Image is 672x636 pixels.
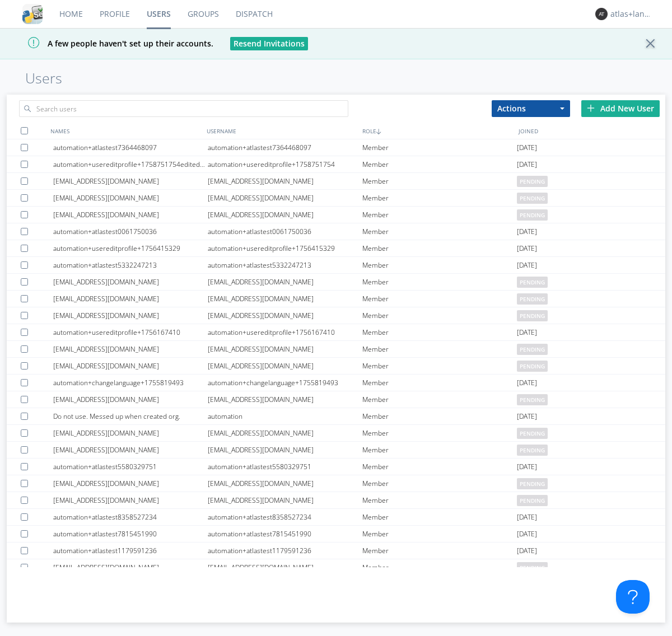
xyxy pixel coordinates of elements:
[517,223,537,240] span: [DATE]
[362,509,517,525] div: Member
[362,190,517,206] div: Member
[208,240,362,256] div: automation+usereditprofile+1756415329
[208,223,362,240] div: automation+atlastest0061750036
[53,173,208,189] div: [EMAIL_ADDRESS][DOMAIN_NAME]
[22,4,43,24] img: cddb5a64eb264b2086981ab96f4c1ba7
[208,475,362,492] div: [EMAIL_ADDRESS][DOMAIN_NAME]
[204,123,360,139] div: USERNAME
[517,509,537,526] span: [DATE]
[517,408,537,425] span: [DATE]
[517,526,537,543] span: [DATE]
[53,459,208,475] div: automation+atlastest5580329751
[7,291,665,307] a: [EMAIL_ADDRESS][DOMAIN_NAME][EMAIL_ADDRESS][DOMAIN_NAME]Memberpending
[517,156,537,173] span: [DATE]
[53,257,208,273] div: automation+atlastest5332247213
[362,324,517,340] div: Member
[53,375,208,391] div: automation+changelanguage+1755819493
[362,375,517,391] div: Member
[7,341,665,358] a: [EMAIL_ADDRESS][DOMAIN_NAME][EMAIL_ADDRESS][DOMAIN_NAME]Memberpending
[208,492,362,508] div: [EMAIL_ADDRESS][DOMAIN_NAME]
[7,526,665,543] a: automation+atlastest7815451990automation+atlastest7815451990Member[DATE]
[208,139,362,156] div: automation+atlastest7364468097
[208,375,362,391] div: automation+changelanguage+1755819493
[7,358,665,375] a: [EMAIL_ADDRESS][DOMAIN_NAME][EMAIL_ADDRESS][DOMAIN_NAME]Memberpending
[362,307,517,324] div: Member
[53,559,208,576] div: [EMAIL_ADDRESS][DOMAIN_NAME]
[208,459,362,475] div: automation+atlastest5580329751
[492,100,570,117] button: Actions
[208,509,362,525] div: automation+atlastest8358527234
[517,428,548,439] span: pending
[208,559,362,576] div: [EMAIL_ADDRESS][DOMAIN_NAME]
[7,207,665,223] a: [EMAIL_ADDRESS][DOMAIN_NAME][EMAIL_ADDRESS][DOMAIN_NAME]Memberpending
[53,543,208,559] div: automation+atlastest1179591236
[517,375,537,391] span: [DATE]
[53,492,208,508] div: [EMAIL_ADDRESS][DOMAIN_NAME]
[7,375,665,391] a: automation+changelanguage+1755819493automation+changelanguage+1755819493Member[DATE]
[7,559,665,576] a: [EMAIL_ADDRESS][DOMAIN_NAME][EMAIL_ADDRESS][DOMAIN_NAME]Memberpending
[53,156,208,172] div: automation+usereditprofile+1758751754editedautomation+usereditprofile+1758751754
[208,526,362,542] div: automation+atlastest7815451990
[53,391,208,408] div: [EMAIL_ADDRESS][DOMAIN_NAME]
[616,580,650,614] iframe: Toggle Customer Support
[362,526,517,542] div: Member
[7,274,665,291] a: [EMAIL_ADDRESS][DOMAIN_NAME][EMAIL_ADDRESS][DOMAIN_NAME]Memberpending
[7,459,665,475] a: automation+atlastest5580329751automation+atlastest5580329751Member[DATE]
[517,277,548,288] span: pending
[362,442,517,458] div: Member
[7,509,665,526] a: automation+atlastest8358527234automation+atlastest8358527234Member[DATE]
[517,293,548,305] span: pending
[362,257,517,273] div: Member
[362,559,517,576] div: Member
[517,324,537,341] span: [DATE]
[362,223,517,240] div: Member
[7,190,665,207] a: [EMAIL_ADDRESS][DOMAIN_NAME][EMAIL_ADDRESS][DOMAIN_NAME]Memberpending
[517,176,548,187] span: pending
[7,223,665,240] a: automation+atlastest0061750036automation+atlastest0061750036Member[DATE]
[517,394,548,405] span: pending
[7,442,665,459] a: [EMAIL_ADDRESS][DOMAIN_NAME][EMAIL_ADDRESS][DOMAIN_NAME]Memberpending
[581,100,660,117] div: Add New User
[360,123,516,139] div: ROLE
[208,190,362,206] div: [EMAIL_ADDRESS][DOMAIN_NAME]
[48,123,204,139] div: NAMES
[208,156,362,172] div: automation+usereditprofile+1758751754
[53,442,208,458] div: [EMAIL_ADDRESS][DOMAIN_NAME]
[362,459,517,475] div: Member
[362,274,517,290] div: Member
[53,408,208,424] div: Do not use. Messed up when created org.
[53,475,208,492] div: [EMAIL_ADDRESS][DOMAIN_NAME]
[362,358,517,374] div: Member
[208,425,362,441] div: [EMAIL_ADDRESS][DOMAIN_NAME]
[7,307,665,324] a: [EMAIL_ADDRESS][DOMAIN_NAME][EMAIL_ADDRESS][DOMAIN_NAME]Memberpending
[53,223,208,240] div: automation+atlastest0061750036
[53,324,208,340] div: automation+usereditprofile+1756167410
[208,274,362,290] div: [EMAIL_ADDRESS][DOMAIN_NAME]
[7,156,665,173] a: automation+usereditprofile+1758751754editedautomation+usereditprofile+1758751754automation+usered...
[208,341,362,357] div: [EMAIL_ADDRESS][DOMAIN_NAME]
[53,425,208,441] div: [EMAIL_ADDRESS][DOMAIN_NAME]
[7,543,665,559] a: automation+atlastest1179591236automation+atlastest1179591236Member[DATE]
[53,139,208,156] div: automation+atlastest7364468097
[53,291,208,307] div: [EMAIL_ADDRESS][DOMAIN_NAME]
[517,361,548,372] span: pending
[362,173,517,189] div: Member
[7,324,665,341] a: automation+usereditprofile+1756167410automation+usereditprofile+1756167410Member[DATE]
[208,442,362,458] div: [EMAIL_ADDRESS][DOMAIN_NAME]
[517,344,548,355] span: pending
[587,104,595,112] img: plus.svg
[53,274,208,290] div: [EMAIL_ADDRESS][DOMAIN_NAME]
[362,240,517,256] div: Member
[610,8,652,20] div: atlas+language+check
[517,543,537,559] span: [DATE]
[517,139,537,156] span: [DATE]
[208,307,362,324] div: [EMAIL_ADDRESS][DOMAIN_NAME]
[517,209,548,221] span: pending
[208,408,362,424] div: automation
[53,240,208,256] div: automation+usereditprofile+1756415329
[208,291,362,307] div: [EMAIL_ADDRESS][DOMAIN_NAME]
[595,8,608,20] img: 373638.png
[517,459,537,475] span: [DATE]
[362,492,517,508] div: Member
[53,526,208,542] div: automation+atlastest7815451990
